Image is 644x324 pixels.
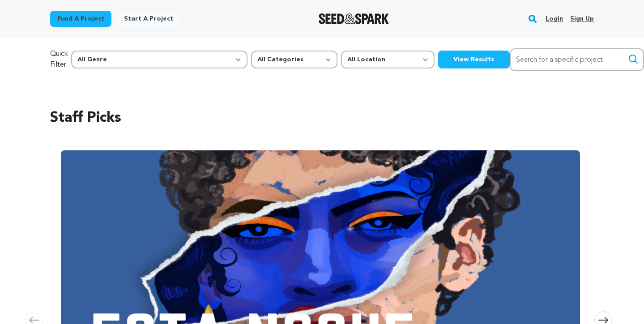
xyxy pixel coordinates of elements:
a: Sign up [570,12,594,26]
a: Start a project [117,11,180,27]
img: Seed&Spark Logo Dark Mode [319,13,389,24]
a: Seed&Spark Homepage [319,13,389,24]
input: Search for a specific project [510,48,644,71]
h2: Staff Picks [50,107,594,129]
p: Quick Filter [50,49,68,70]
a: Login [546,12,563,26]
button: View Results [438,51,510,68]
a: Fund a project [50,11,111,27]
